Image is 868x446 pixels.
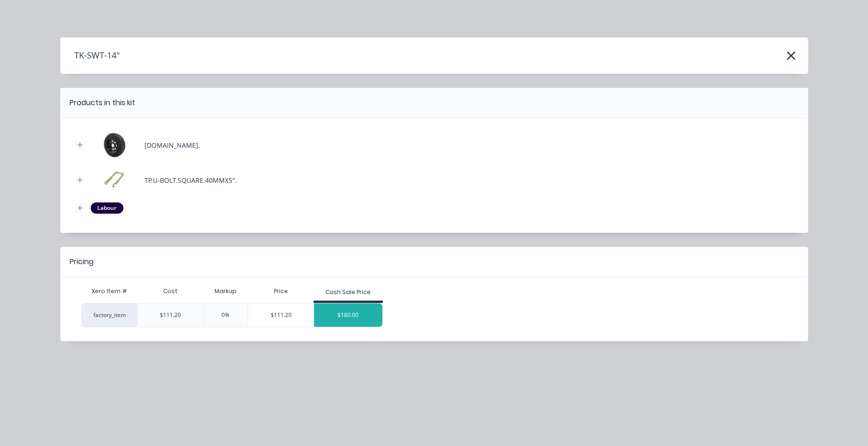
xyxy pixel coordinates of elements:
h4: TK-SWT-14" [60,47,120,65]
div: TP.U-BOLT.SQUARE.40MMX5". [144,175,237,185]
div: Pricing [70,256,93,267]
div: $111.20 [248,303,314,327]
div: Markup [203,282,248,301]
div: Products in this kit [70,97,135,108]
img: TP.U-BOLT.SQUARE.40MMX5". [91,167,137,193]
div: Labour [91,202,123,214]
div: $180.00 [314,303,382,327]
div: $111.20 [137,303,203,327]
div: Cash Sale Price [325,288,371,296]
div: factory_item [81,303,137,327]
div: Price [248,282,314,301]
div: Cost [137,282,203,301]
div: 0% [203,303,248,327]
div: [DOMAIN_NAME]. [144,140,200,150]
div: Xero Item # [81,282,137,301]
img: TP.WHEEL.185R14C.FORD. [91,132,137,158]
